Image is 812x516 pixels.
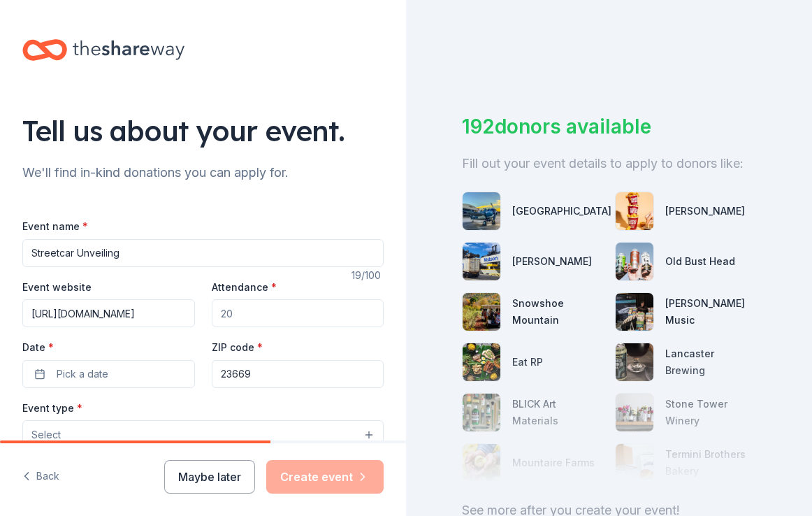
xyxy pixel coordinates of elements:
[462,152,756,175] div: Fill out your event details to apply to donors like:
[463,293,500,331] img: photo for Snowshoe Mountain
[22,420,384,450] button: Select
[22,462,59,492] button: Back
[512,295,604,329] div: Snowshoe Mountain
[665,203,745,220] div: [PERSON_NAME]
[22,280,92,294] label: Event website
[665,295,757,329] div: [PERSON_NAME] Music
[22,220,88,234] label: Event name
[212,299,384,327] input: 20
[31,427,61,443] span: Select
[616,293,653,331] img: photo for Alfred Music
[22,162,384,184] div: We'll find in-kind donations you can apply for.
[22,341,195,354] label: Date
[22,299,195,327] input: https://www...
[164,460,255,494] button: Maybe later
[212,360,384,388] input: 12345 (U.S. only)
[57,366,108,382] span: Pick a date
[665,253,735,270] div: Old Bust Head
[462,112,756,141] div: 192 donors available
[463,243,500,280] img: photo for Matson
[512,203,611,220] div: [GEOGRAPHIC_DATA]
[616,192,653,230] img: photo for Sheetz
[22,360,195,388] button: Pick a date
[22,111,384,150] div: Tell us about your event.
[512,253,592,270] div: [PERSON_NAME]
[616,243,653,280] img: photo for Old Bust Head
[212,280,277,294] label: Attendance
[22,239,384,267] input: Spring Fundraiser
[463,192,500,230] img: photo for Military Aviation Museum
[22,401,82,415] label: Event type
[212,341,263,354] label: ZIP code
[351,267,384,284] div: 19 /100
